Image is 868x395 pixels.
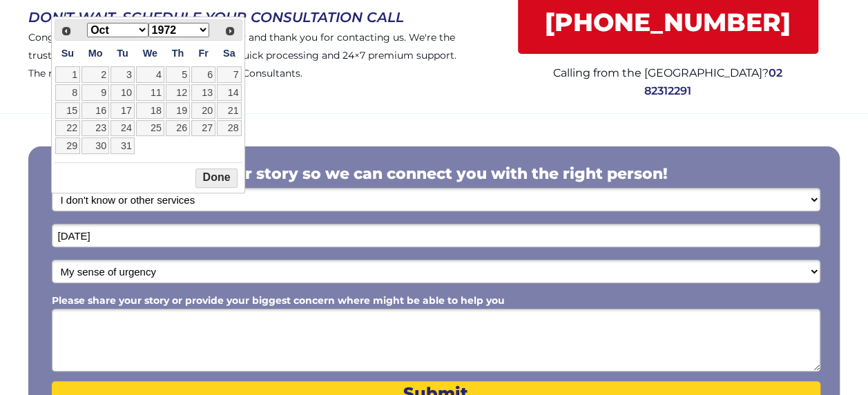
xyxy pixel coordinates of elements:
a: 8 [55,84,81,101]
span: Tell us a little about your story so we can connect you with the right person! [52,164,668,183]
select: Select month [87,23,148,37]
span: Monday [88,48,103,59]
a: 28 [217,120,242,137]
a: 16 [81,102,109,119]
a: 9 [81,84,109,101]
a: 18 [136,102,164,119]
a: 31 [110,137,135,154]
a: 29 [55,137,81,154]
a: 27 [191,120,215,137]
a: 10 [110,84,135,101]
a: 15 [55,102,81,119]
span: Tuesday [117,48,128,59]
a: Prev [57,21,77,41]
a: 25 [136,120,164,137]
a: 12 [166,84,190,101]
span: Thursday [172,48,184,59]
a: 11 [136,84,164,101]
span: Calling from the [GEOGRAPHIC_DATA]? [553,66,769,79]
span: Sunday [61,48,74,59]
a: 19 [166,102,190,119]
a: 21 [217,102,242,119]
a: 4 [136,66,164,83]
a: 17 [110,102,135,119]
span: Friday [198,48,208,59]
a: 3 [110,66,135,83]
span: Next [224,26,235,37]
span: Wednesday [143,48,157,59]
button: Done [195,168,238,188]
a: 13 [191,84,215,101]
span: Please share your story or provide your biggest concern where might be able to help you [52,294,505,307]
a: 1 [55,66,81,83]
a: 23 [81,120,109,137]
select: Select year [148,23,209,37]
a: 14 [217,84,242,101]
input: Date of Birth (mm/dd/yyyy) [52,224,820,247]
a: 7 [217,66,242,83]
a: 5 [166,66,190,83]
a: 2 [81,66,109,83]
span: Saturday [223,48,235,59]
span: [PHONE_NUMBER] [518,8,818,37]
a: 26 [166,120,190,137]
a: Next [220,21,240,41]
span: Prev [61,26,72,37]
a: 24 [110,120,135,137]
a: 30 [81,137,109,154]
span: DON'T WAIT. SCHEDULE YOUR CONSULTATION CALL [28,9,404,26]
a: 20 [191,102,215,119]
a: 6 [191,66,215,83]
span: Congratulations on starting the Visa Journey and thank you for contacting us. We're the trusted p... [28,31,456,79]
a: 22 [55,120,81,137]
